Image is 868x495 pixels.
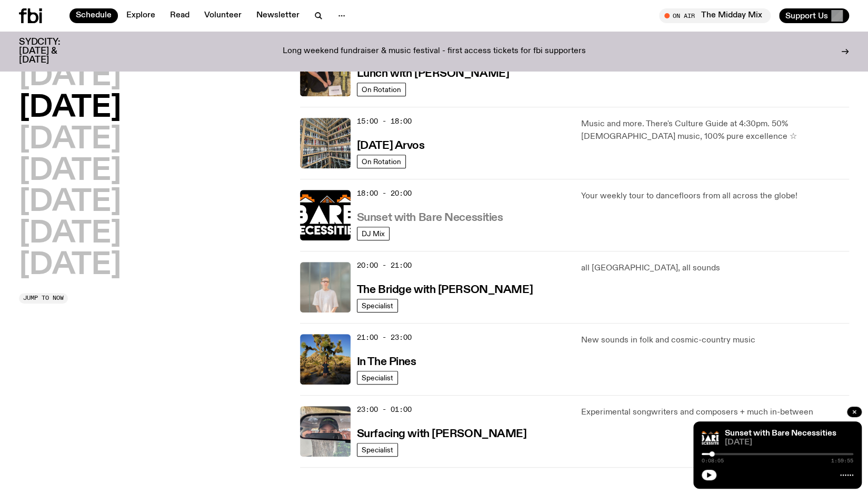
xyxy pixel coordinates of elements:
span: [DATE] [725,439,853,447]
span: Specialist [362,302,393,310]
a: Specialist [357,299,398,312]
button: [DATE] [19,94,121,123]
span: 1:59:55 [831,458,853,463]
a: Specialist [357,371,398,385]
button: [DATE] [19,188,121,217]
button: [DATE] [19,125,121,155]
a: In The Pines [357,355,416,368]
p: Music and more. There's Culture Guide at 4:30pm. 50% [DEMOGRAPHIC_DATA] music, 100% pure excellen... [581,118,849,143]
button: Jump to now [19,293,68,304]
span: 15:00 - 18:00 [357,116,412,126]
a: Read [164,8,196,23]
span: Specialist [362,374,393,382]
button: [DATE] [19,157,121,186]
span: Jump to now [23,295,64,301]
span: Support Us [785,11,828,21]
a: Sunset with Bare Necessities [357,210,503,224]
span: 20:00 - 21:00 [357,260,412,270]
h3: Sunset with Bare Necessities [357,213,503,224]
a: On Rotation [357,83,406,96]
p: Your weekly tour to dancefloors from all across the globe! [581,190,849,203]
span: On Rotation [362,158,401,166]
a: DJ Mix [357,227,390,240]
h3: In The Pines [357,357,416,368]
a: The Bridge with [PERSON_NAME] [357,282,533,296]
img: Bare Necessities [300,190,351,240]
h3: Surfacing with [PERSON_NAME] [357,429,527,440]
a: Newsletter [250,8,306,23]
h3: [DATE] Arvos [357,140,425,151]
span: 23:00 - 01:00 [357,405,412,415]
h3: Lunch with [PERSON_NAME] [357,68,509,79]
span: Specialist [362,446,393,454]
p: Experimental songwriters and composers + much in-between [581,406,849,419]
span: 0:08:05 [702,458,724,463]
h3: The Bridge with [PERSON_NAME] [357,285,533,296]
img: Johanna stands in the middle distance amongst a desert scene with large cacti and trees. She is w... [300,334,351,385]
span: On Rotation [362,86,401,94]
a: Explore [120,8,162,23]
p: all [GEOGRAPHIC_DATA], all sounds [581,262,849,275]
button: [DATE] [19,62,121,92]
a: On Rotation [357,155,406,168]
button: [DATE] [19,219,121,249]
a: Specialist [357,443,398,457]
img: A corner shot of the fbi music library [300,118,351,168]
a: Sunset with Bare Necessities [725,429,836,438]
a: Surfacing with [PERSON_NAME] [357,427,527,440]
a: Lunch with [PERSON_NAME] [357,66,509,79]
a: Schedule [69,8,118,23]
span: 21:00 - 23:00 [357,332,412,342]
button: Support Us [779,8,849,23]
p: Long weekend fundraiser & music festival - first access tickets for fbi supporters [283,47,586,56]
span: 18:00 - 20:00 [357,188,412,198]
button: [DATE] [19,251,121,280]
a: Volunteer [198,8,248,23]
button: On AirThe Midday Mix [659,8,771,23]
a: [DATE] Arvos [357,138,425,151]
span: DJ Mix [362,230,385,238]
img: Bare Necessities [702,430,719,447]
h3: SYDCITY: [DATE] & [DATE] [19,38,86,65]
p: New sounds in folk and cosmic-country music [581,334,849,347]
img: Mara stands in front of a frosted glass wall wearing a cream coloured t-shirt and black glasses. ... [300,262,351,312]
